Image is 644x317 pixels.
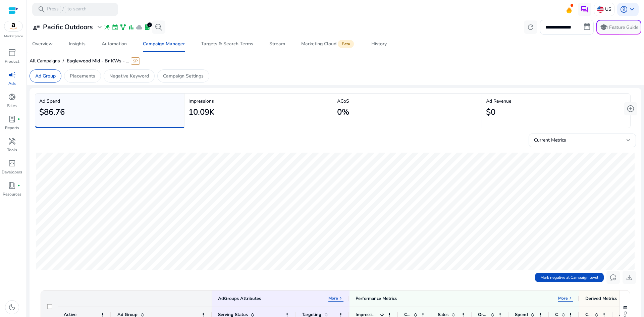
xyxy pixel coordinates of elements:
[39,107,65,117] h2: $86.76
[38,5,46,13] span: search
[623,271,636,284] button: download
[8,137,16,145] span: handyman
[30,58,60,64] span: All Campaigns
[8,71,16,79] span: campaign
[600,23,608,31] span: school
[609,273,617,281] span: reset_settings
[624,102,637,115] button: add_circle
[152,20,165,34] button: search_insights
[301,41,355,47] div: Marketing Cloud
[338,296,343,301] span: keyboard_arrow_right
[8,115,16,123] span: lab_profile
[144,24,151,31] span: lab_profile
[269,42,285,46] div: Stream
[4,34,23,39] p: Marketplace
[7,103,17,109] p: Sales
[17,184,20,187] span: fiber_manual_record
[5,125,19,131] p: Reports
[337,107,349,117] h2: 0%
[60,58,67,64] span: /
[524,20,537,34] button: refresh
[163,72,204,80] p: Campaign Settings
[8,93,16,101] span: donut_small
[568,296,573,301] span: keyboard_arrow_right
[337,98,478,105] p: ACoS
[609,24,638,31] p: Feature Guide
[627,105,635,113] span: add_circle
[43,23,93,31] h3: Pacific Outdoors
[189,98,329,105] p: Impressions
[328,296,338,301] p: More
[597,6,604,13] img: us.svg
[201,42,253,46] div: Targets & Search Terms
[69,42,86,46] div: Insights
[60,6,66,13] span: /
[540,274,598,280] span: Mark negative at Campaign level
[32,42,53,46] div: Overview
[628,5,636,13] span: keyboard_arrow_down
[605,3,611,15] p: US
[2,169,22,175] p: Developers
[218,296,261,302] div: AdGroups Attributes
[39,98,180,105] p: Ad Spend
[104,24,110,31] span: wand_stars
[155,23,163,31] span: search_insights
[534,137,566,143] span: Current Metrics
[338,40,354,48] span: Beta
[371,42,387,46] div: History
[486,98,627,105] p: Ad Revenue
[606,271,620,284] button: reset_settings
[558,296,568,301] p: More
[527,23,535,31] span: refresh
[585,296,617,302] div: Derived Metrics
[7,147,17,153] p: Tools
[70,72,95,80] p: Placements
[102,42,127,46] div: Automation
[143,42,185,46] div: Campaign Manager
[128,24,135,31] span: bar_chart
[136,24,143,31] span: cloud
[625,273,633,281] span: download
[109,72,149,80] p: Negative Keyword
[8,303,16,311] span: dark_mode
[8,181,16,190] span: book_4
[8,159,16,167] span: code_blocks
[3,191,21,197] p: Resources
[535,273,604,282] button: Mark negative at Campaign level
[35,72,56,80] p: Ad Group
[147,22,152,27] div: 2
[8,49,16,57] span: inventory_2
[596,20,641,35] button: schoolFeature Guide
[620,5,628,13] span: account_circle
[17,118,20,120] span: fiber_manual_record
[96,23,104,31] span: expand_more
[8,81,16,87] p: Ads
[32,23,40,31] span: user_attributes
[47,6,87,13] p: Press to search
[120,24,126,31] span: family_history
[486,107,495,117] h2: $0
[4,21,22,31] img: amazon.svg
[5,58,19,64] p: Product
[112,24,118,31] span: event
[356,296,397,302] div: Performance Metrics
[189,107,214,117] h2: 10.09K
